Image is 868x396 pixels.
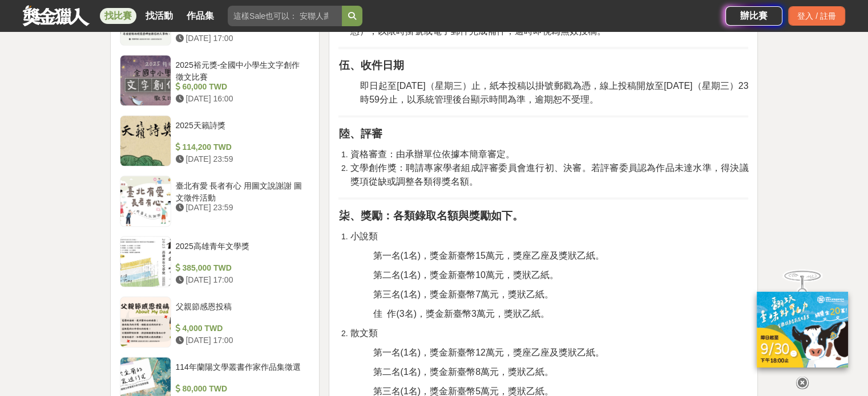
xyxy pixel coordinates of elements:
div: [DATE] 17:00 [176,334,306,346]
a: 作品集 [182,8,219,24]
span: 小說類 [350,231,377,241]
a: 找活動 [141,8,177,24]
div: 臺北有愛 長者有心 用圖文說謝謝 圖文徵件活動 [176,180,306,202]
div: [DATE] 23:59 [176,153,306,165]
div: 2025裕元獎-全國中小學生文字創作徵文比賽 [176,59,306,81]
a: 父親節感恩投稿 4,000 TWD [DATE] 17:00 [120,296,310,348]
div: 114年蘭陽文學叢書作家作品集徵選 [176,361,306,383]
span: 第三名(1名)，獎金新臺幣5萬元，獎狀乙紙。 [373,386,553,396]
span: 文學創作獎：聘請專家學者組成評審委員會進行初、決審。若評審委員認為作品未達水準，得決議獎項從缺或調整各類得獎名額。 [350,163,748,186]
div: 登入 / 註冊 [788,6,845,26]
a: 臺北有愛 長者有心 用圖文說謝謝 圖文徵件活動 [DATE] 23:59 [120,175,310,227]
a: 辦比賽 [725,6,782,26]
span: 第三名(1名)，獎金新臺幣7萬元，獎狀乙紙。 [373,289,553,299]
div: 父親節感恩投稿 [176,301,306,322]
strong: 柒、獎勵：各類錄取名額與獎勵如下。 [338,210,523,222]
div: [DATE] 17:00 [176,32,306,44]
span: 第二名(1名)，獎金新臺幣10萬元，獎狀乙紙。 [373,270,558,280]
span: 散文類 [350,328,377,338]
span: 第一名(1名)，獎金新臺幣15萬元，獎座乙座及獎狀乙紙。 [373,251,604,260]
a: 2025天籟詩獎 114,200 TWD [DATE] 23:59 [120,115,310,166]
strong: 伍、收件日期 [338,59,403,71]
span: 第一名(1名)，獎金新臺幣12萬元，獎座乙座及獎狀乙紙。 [373,348,604,357]
div: 4,000 TWD [176,322,306,334]
div: 385,000 TWD [176,262,306,274]
span: 佳 作(3名)，獎金新臺幣3萬元，獎狀乙紙。 [373,309,549,319]
a: 2025高雄青年文學獎 385,000 TWD [DATE] 17:00 [120,236,310,287]
span: 資格審查：由承辦單位依據本簡章審定。 [350,149,514,159]
div: [DATE] 23:59 [176,202,306,214]
div: 2025天籟詩獎 [176,120,306,141]
strong: 陸、評審 [338,128,382,140]
div: [DATE] 17:00 [176,274,306,286]
span: 即日起至[DATE]（星期三）止，紙本投稿以掛號郵戳為憑，線上投稿開放至[DATE]（星期三）23時59分止，以系統管理後台顯示時間為準，逾期恕不受理。 [360,81,748,104]
img: ff197300-f8ee-455f-a0ae-06a3645bc375.jpg [757,292,848,368]
a: 2025裕元獎-全國中小學生文字創作徵文比賽 60,000 TWD [DATE] 16:00 [120,55,310,106]
div: 80,000 TWD [176,383,306,395]
span: 第二名(1名)，獎金新臺幣8萬元，獎狀乙紙。 [373,367,553,377]
a: 找比賽 [100,8,136,24]
input: 這樣Sale也可以： 安聯人壽創意銷售法募集 [228,6,342,26]
div: 114,200 TWD [176,141,306,153]
div: 2025高雄青年文學獎 [176,240,306,262]
div: [DATE] 16:00 [176,93,306,105]
div: 60,000 TWD [176,81,306,93]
